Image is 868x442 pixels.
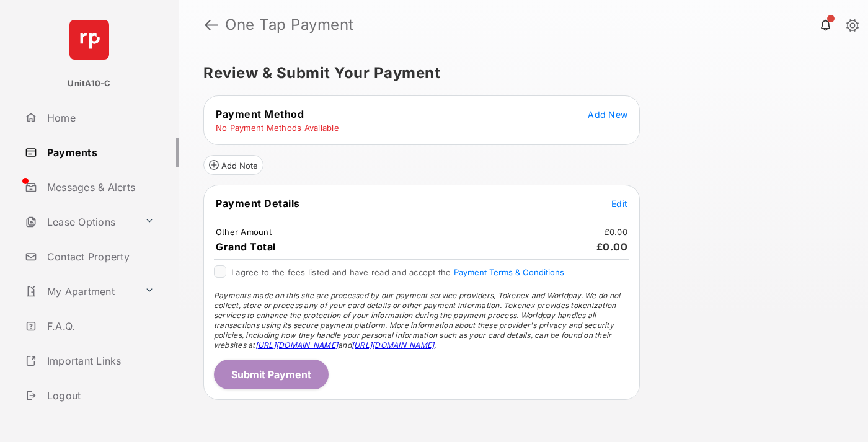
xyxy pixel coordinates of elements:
[216,197,300,210] span: Payment Details
[20,172,179,202] a: Messages & Alerts
[255,340,338,350] a: [URL][DOMAIN_NAME]
[20,346,159,376] a: Important Links
[203,155,263,175] button: Add Note
[352,340,434,350] a: [URL][DOMAIN_NAME]
[214,291,621,350] span: Payments made on this site are processed by our payment service providers, Tokenex and Worldpay. ...
[454,267,564,277] button: I agree to the fees listed and have read and accept the
[20,138,179,167] a: Payments
[20,276,139,306] a: My Apartment
[214,360,329,389] button: Submit Payment
[20,242,179,272] a: Contact Property
[611,197,627,210] button: Edit
[588,109,627,120] span: Add New
[68,77,110,90] p: UnitA10-C
[231,267,564,277] span: I agree to the fees listed and have read and accept the
[215,226,272,237] td: Other Amount
[216,241,276,253] span: Grand Total
[20,311,179,341] a: F.A.Q.
[20,207,139,237] a: Lease Options
[611,198,627,209] span: Edit
[203,66,833,81] h5: Review & Submit Your Payment
[604,226,628,237] td: £0.00
[69,20,109,60] img: svg+xml;base64,PHN2ZyB4bWxucz0iaHR0cDovL3d3dy53My5vcmcvMjAwMC9zdmciIHdpZHRoPSI2NCIgaGVpZ2h0PSI2NC...
[215,122,340,133] td: No Payment Methods Available
[588,108,627,120] button: Add New
[225,17,354,32] strong: One Tap Payment
[20,381,179,410] a: Logout
[596,241,628,253] span: £0.00
[216,108,304,120] span: Payment Method
[20,103,179,133] a: Home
